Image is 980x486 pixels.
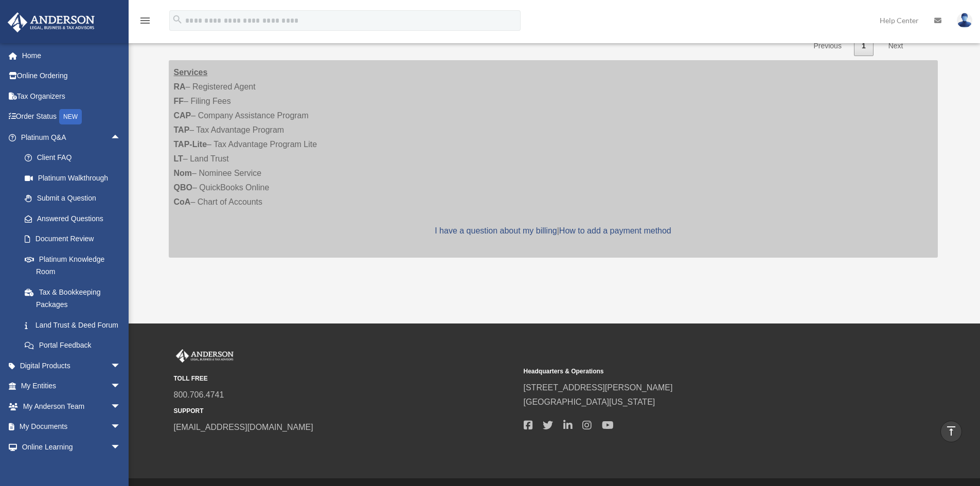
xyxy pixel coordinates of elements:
a: How to add a payment method [559,226,671,235]
a: Client FAQ [14,148,136,168]
strong: LT [174,154,183,163]
a: Platinum Q&Aarrow_drop_up [7,127,136,148]
strong: Services [174,68,208,77]
a: Platinum Knowledge Room [14,249,136,282]
div: – Registered Agent – Filing Fees – Company Assistance Program – Tax Advantage Program – Tax Advan... [169,60,938,258]
span: arrow_drop_down [111,355,131,376]
small: TOLL FREE [174,373,516,384]
a: Land Trust & Deed Forum [14,315,136,335]
i: vertical_align_top [945,425,957,437]
a: Online Learningarrow_drop_down [7,437,136,457]
div: NEW [59,109,82,124]
img: Anderson Advisors Platinum Portal [5,12,98,32]
img: Anderson Advisors Platinum Portal [174,349,236,363]
i: menu [139,14,151,27]
a: Answered Questions [14,208,136,229]
strong: TAP [174,125,190,134]
small: Headquarters & Operations [524,366,866,377]
span: arrow_drop_up [111,127,131,148]
a: Tax Organizers [7,86,136,106]
a: Submit a Question [14,188,136,209]
a: My Entitiesarrow_drop_down [7,376,136,397]
a: 1 [854,35,874,57]
a: Online Ordering [7,66,136,86]
a: Next [881,35,911,57]
a: Tax & Bookkeeping Packages [14,282,136,315]
span: arrow_drop_down [111,376,131,397]
p: | [174,224,933,238]
small: SUPPORT [174,406,516,417]
strong: RA [174,82,186,91]
strong: CAP [174,111,191,120]
a: Portal Feedback [14,335,136,356]
a: [GEOGRAPHIC_DATA][US_STATE] [524,398,655,406]
span: arrow_drop_down [111,437,131,458]
a: Previous [806,35,849,57]
a: I have a question about my billing [435,226,557,235]
a: My Anderson Teamarrow_drop_down [7,396,136,417]
a: Home [7,45,136,66]
strong: QBO [174,183,192,192]
a: [STREET_ADDRESS][PERSON_NAME] [524,383,673,392]
a: [EMAIL_ADDRESS][DOMAIN_NAME] [174,423,313,431]
strong: FF [174,97,184,105]
span: arrow_drop_down [111,396,131,417]
a: vertical_align_top [940,421,962,442]
img: User Pic [957,13,972,28]
a: Digital Productsarrow_drop_down [7,355,136,376]
strong: CoA [174,197,191,206]
i: search [172,14,183,25]
span: arrow_drop_down [111,417,131,438]
a: My Documentsarrow_drop_down [7,417,136,437]
strong: TAP-Lite [174,140,207,149]
a: 800.706.4741 [174,390,224,399]
strong: Nom [174,169,192,177]
iframe: To enrich screen reader interactions, please activate Accessibility in Grammarly extension settings [875,433,968,474]
a: Order StatusNEW [7,106,136,128]
a: Platinum Walkthrough [14,168,136,188]
a: menu [139,18,151,27]
a: Document Review [14,229,136,249]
